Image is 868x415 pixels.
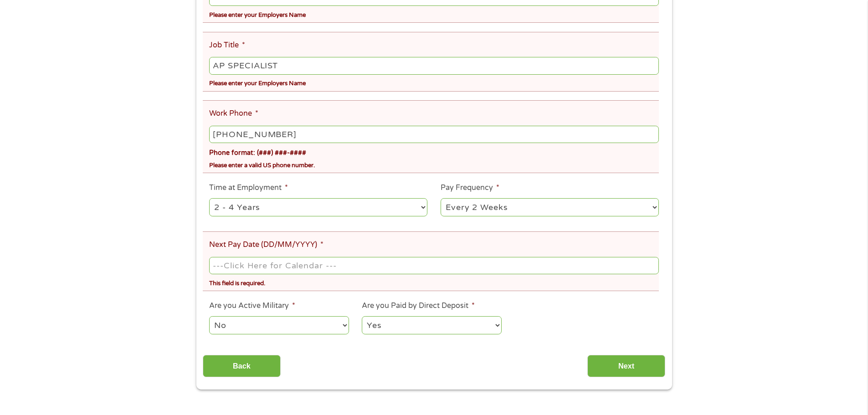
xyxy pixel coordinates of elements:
[209,57,658,74] input: Cashier
[209,126,658,143] input: (231) 754-4010
[587,355,665,377] input: Next
[209,257,658,274] input: ---Click Here for Calendar ---
[209,41,245,50] label: Job Title
[209,183,288,193] label: Time at Employment
[203,355,281,377] input: Back
[209,109,258,118] label: Work Phone
[209,76,658,88] div: Please enter your Employers Name
[441,183,499,193] label: Pay Frequency
[209,240,324,250] label: Next Pay Date (DD/MM/YYYY)
[209,301,295,311] label: Are you Active Military
[209,7,658,20] div: Please enter your Employers Name
[209,276,658,288] div: This field is required.
[209,158,658,170] div: Please enter a valid US phone number.
[362,301,475,311] label: Are you Paid by Direct Deposit
[209,145,658,158] div: Phone format: (###) ###-####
